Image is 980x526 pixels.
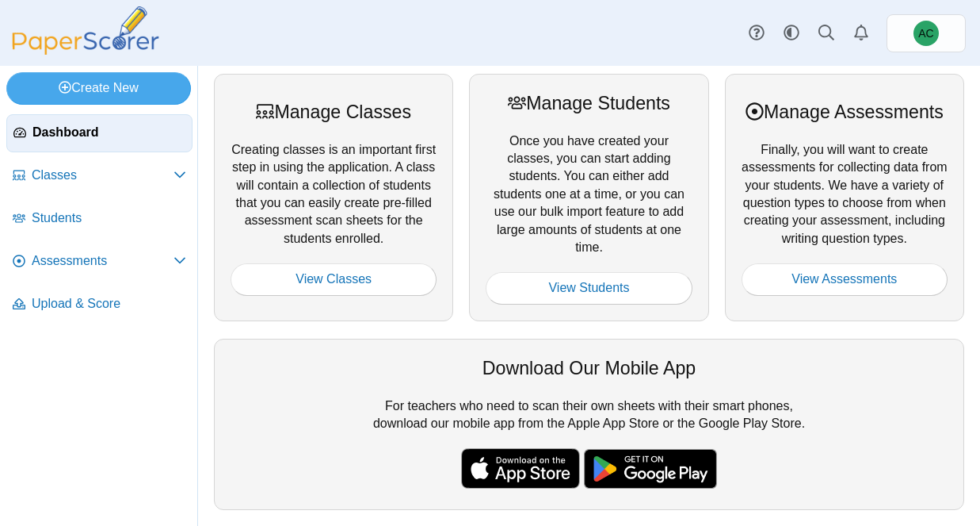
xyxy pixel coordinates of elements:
div: Once you have created your classes, you can start adding students. You can either add students on... [469,74,708,321]
a: Classes [6,157,193,195]
div: Manage Classes [231,99,437,125]
a: Assessments [6,243,193,281]
img: PaperScorer [6,6,165,55]
span: Upload & Score [32,295,186,313]
a: Students [6,200,193,238]
a: Andrew Christman [887,14,966,52]
a: Alerts [844,16,879,51]
span: Classes [32,167,174,184]
span: Andrew Christman [918,28,933,39]
div: Manage Students [486,90,692,116]
span: Assessments [32,252,174,270]
a: View Classes [231,263,437,295]
span: Students [32,209,186,227]
a: View Students [486,272,692,304]
a: Dashboard [6,114,193,152]
a: Upload & Score [6,286,193,324]
a: PaperScorer [6,44,165,57]
div: Download Our Mobile App [231,355,948,381]
div: Manage Assessments [742,99,948,125]
div: Finally, you will want to create assessments for collecting data from your students. We have a va... [725,74,964,321]
img: apple-store-badge.svg [461,448,580,488]
a: View Assessments [742,263,948,295]
div: For teachers who need to scan their own sheets with their smart phones, download our mobile app f... [214,339,964,510]
img: google-play-badge.png [584,449,717,489]
span: Dashboard [32,124,185,141]
a: Create New [6,72,191,104]
div: Creating classes is an important first step in using the application. A class will contain a coll... [214,74,453,321]
span: Andrew Christman [913,21,939,46]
